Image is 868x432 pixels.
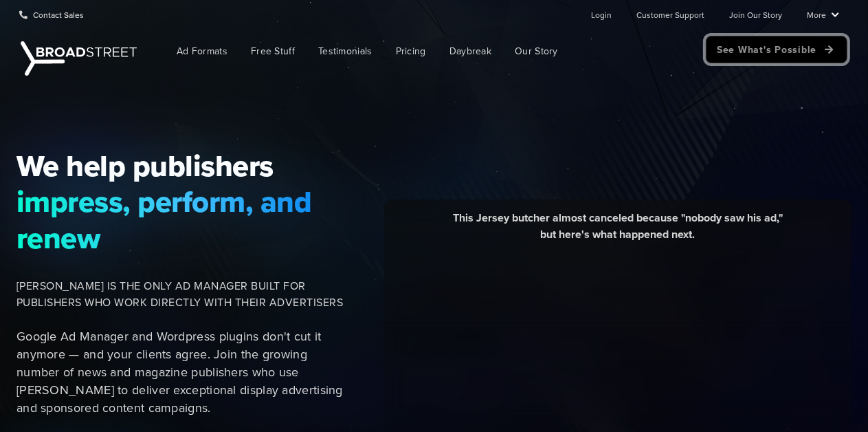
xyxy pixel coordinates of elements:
nav: Main [144,29,847,74]
div: This Jersey butcher almost canceled because "nobody saw his ad," but here's what happened next. [394,210,841,253]
a: Contact Sales [19,1,84,28]
a: Daybreak [439,36,502,67]
span: Free Stuff [251,44,295,58]
span: Ad Formats [177,44,227,58]
a: Pricing [386,36,436,67]
span: Daybreak [449,44,491,58]
a: Customer Support [636,1,704,28]
a: Join Our Story [729,1,782,28]
a: Ad Formats [166,36,238,67]
span: We help publishers [16,148,346,184]
a: Free Stuff [241,36,305,67]
span: impress, perform, and renew [16,184,346,256]
span: [PERSON_NAME] IS THE ONLY AD MANAGER BUILT FOR PUBLISHERS WHO WORK DIRECTLY WITH THEIR ADVERTISERS [16,278,346,311]
a: See What's Possible [706,36,847,63]
p: Google Ad Manager and Wordpress plugins don't cut it anymore — and your clients agree. Join the g... [16,327,346,417]
a: Testimonials [308,36,383,67]
a: Login [591,1,612,28]
span: Our Story [515,44,558,58]
a: More [807,1,839,28]
span: Testimonials [318,44,372,58]
a: Our Story [504,36,568,67]
span: Pricing [396,44,426,58]
img: Broadstreet | The Ad Manager for Small Publishers [21,41,137,76]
